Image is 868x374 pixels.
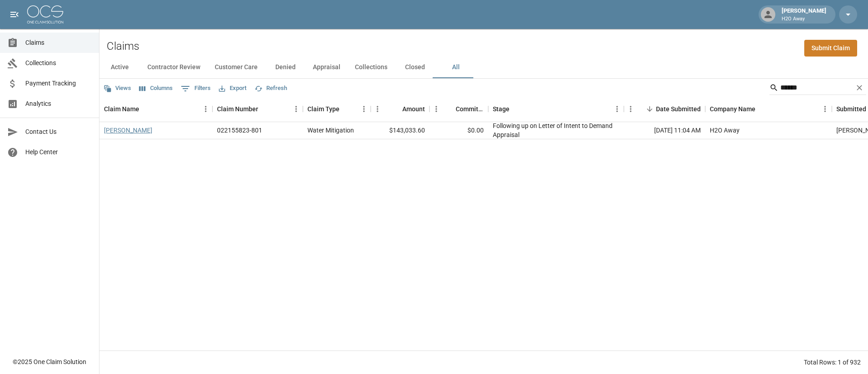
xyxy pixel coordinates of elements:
[25,79,92,88] span: Payment Tracking
[804,40,857,57] a: Submit Claim
[25,99,92,109] span: Analytics
[252,81,289,95] button: Refresh
[25,147,92,157] span: Help Center
[137,81,175,95] button: Select columns
[179,81,213,96] button: Show filters
[488,96,624,122] div: Stage
[493,96,509,122] div: Stage
[99,96,212,122] div: Claim Name
[212,96,303,122] div: Claim Number
[778,6,830,23] div: [PERSON_NAME]
[610,102,624,116] button: Menu
[25,58,92,68] span: Collections
[258,103,271,115] button: Sort
[139,103,152,115] button: Sort
[429,102,443,116] button: Menu
[289,102,303,116] button: Menu
[755,103,768,115] button: Sort
[435,57,476,78] button: All
[217,81,249,95] button: Export
[390,103,402,115] button: Sort
[303,96,371,122] div: Claim Type
[265,57,306,78] button: Denied
[804,358,861,367] div: Total Rows: 1 of 932
[199,102,212,116] button: Menu
[395,57,435,78] button: Closed
[208,57,265,78] button: Customer Care
[101,81,133,95] button: Views
[217,96,258,122] div: Claim Number
[104,126,152,135] a: [PERSON_NAME]
[217,126,262,135] div: 022155823-801
[307,126,354,135] div: Water Mitigation
[307,96,340,122] div: Claim Type
[357,102,371,116] button: Menu
[99,57,140,78] button: Active
[25,127,92,137] span: Contact Us
[705,96,832,122] div: Company Name
[140,57,208,78] button: Contractor Review
[493,121,619,139] div: Following up on Letter of Intent to Demand Appraisal
[27,5,63,24] img: ocs-logo-white-transparent.png
[340,103,352,115] button: Sort
[443,103,456,115] button: Sort
[371,122,429,139] div: $143,033.60
[624,122,705,139] div: [DATE] 11:04 AM
[371,102,384,116] button: Menu
[818,102,832,116] button: Menu
[13,357,86,366] div: © 2025 One Claim Solution
[710,126,740,135] div: H2O Away
[456,96,484,122] div: Committed Amount
[5,5,24,24] button: open drawer
[429,96,488,122] div: Committed Amount
[348,57,395,78] button: Collections
[509,103,522,115] button: Sort
[782,15,826,23] p: H2O Away
[104,96,139,122] div: Claim Name
[25,38,92,47] span: Claims
[371,96,429,122] div: Amount
[624,102,637,116] button: Menu
[107,40,139,53] h2: Claims
[306,57,348,78] button: Appraisal
[429,122,488,139] div: $0.00
[402,96,425,122] div: Amount
[769,80,866,97] div: Search
[99,57,868,78] div: dynamic tabs
[624,96,705,122] div: Date Submitted
[643,103,656,115] button: Sort
[710,96,755,122] div: Company Name
[656,96,701,122] div: Date Submitted
[853,81,866,95] button: Clear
